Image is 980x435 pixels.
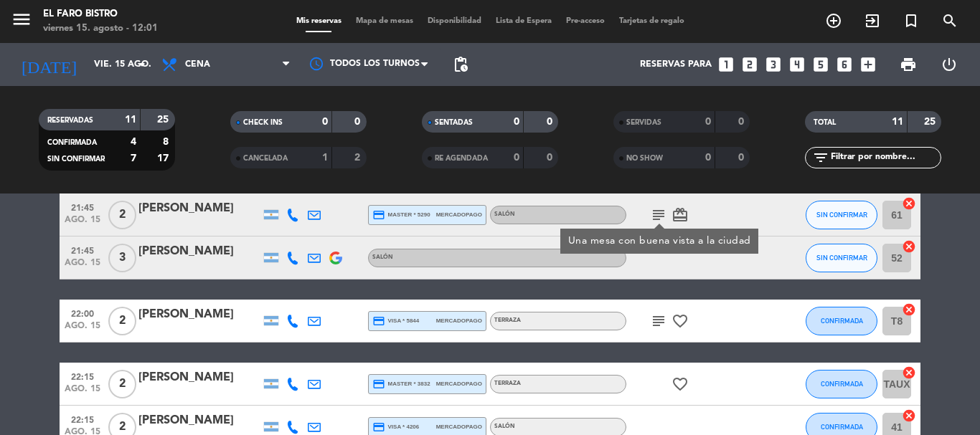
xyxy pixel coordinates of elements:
span: Salón [372,254,393,260]
strong: 0 [354,117,363,127]
span: pending_actions [452,56,469,73]
div: [PERSON_NAME] [138,411,260,430]
i: favorite_border [672,312,689,330]
span: 2 [108,307,136,335]
span: CONFIRMADA [47,139,97,146]
span: visa * 4206 [372,421,419,434]
span: Tarjetas de regalo [612,17,692,25]
strong: 17 [157,153,171,163]
strong: 2 [354,153,363,163]
i: card_giftcard [672,206,689,224]
strong: 11 [125,115,136,125]
i: looks_6 [835,55,854,74]
div: [PERSON_NAME] [138,305,260,324]
div: El Faro Bistro [43,7,158,21]
i: looks_4 [788,55,806,74]
span: visa * 5844 [372,315,419,328]
i: cancel [902,408,916,423]
strong: 8 [163,137,171,147]
strong: 0 [322,117,328,127]
span: 22:15 [65,368,100,384]
span: ago. 15 [65,384,100,401]
i: looks_one [717,55,735,74]
span: ago. 15 [65,258,100,274]
strong: 25 [157,115,171,125]
span: 21:45 [65,199,100,215]
span: CONFIRMADA [821,317,863,325]
i: subject [650,312,667,330]
span: Reservas para [640,59,712,70]
i: power_settings_new [941,56,958,73]
div: [PERSON_NAME] [138,199,260,218]
button: menu [11,9,32,35]
span: 22:00 [65,305,100,321]
span: NO SHOW [626,155,663,162]
span: Pre-acceso [559,17,612,25]
div: LOG OUT [928,43,969,86]
i: cancel [902,365,916,380]
div: Una mesa con buena vista a la ciudad [568,234,751,249]
span: CANCELADA [243,155,288,162]
strong: 1 [322,153,328,163]
img: google-logo.png [329,252,342,264]
span: RE AGENDADA [435,155,488,162]
span: 2 [108,201,136,229]
div: viernes 15. agosto - 12:01 [43,21,158,36]
i: cancel [902,302,916,317]
span: Terraza [494,317,521,323]
strong: 0 [514,117,519,127]
div: [PERSON_NAME] [138,242,260,261]
span: CONFIRMADA [821,380,863,388]
i: credit_card [372,421,385,434]
span: SIN CONFIRMAR [816,254,867,262]
span: mercadopago [436,316,482,325]
span: RESERVADAS [47,117,93,124]
strong: 0 [705,153,711,163]
strong: 0 [738,153,747,163]
span: ago. 15 [65,215,100,231]
span: mercadopago [436,379,482,388]
i: looks_3 [764,55,783,74]
strong: 25 [924,117,938,127]
span: mercadopago [436,210,482,219]
i: menu [11,9,32,30]
span: SENTADAS [435,119,473,126]
i: filter_list [812,149,829,166]
span: Mis reservas [289,17,349,25]
span: Salón [494,211,515,217]
span: ago. 15 [65,321,100,338]
span: SERVIDAS [626,119,661,126]
span: CONFIRMADA [821,423,863,431]
strong: 0 [547,153,555,163]
strong: 11 [892,117,903,127]
button: SIN CONFIRMAR [806,244,877,272]
i: credit_card [372,378,385,391]
i: favorite_border [672,376,689,393]
div: [PERSON_NAME] [138,368,260,387]
button: CONFIRMADA [806,307,877,335]
i: arrow_drop_down [133,56,151,73]
span: 2 [108,370,136,398]
span: SIN CONFIRMAR [816,211,867,219]
i: credit_card [372,315,385,328]
span: Lista de Espera [489,17,559,25]
strong: 0 [738,117,747,127]
i: cancel [902,239,916,254]
i: cancel [902,196,916,211]
button: SIN CONFIRMAR [806,201,877,229]
button: CONFIRMADA [806,370,877,398]
strong: 7 [131,153,136,163]
span: master * 3832 [372,378,430,391]
strong: 0 [705,117,711,127]
span: TOTAL [814,119,836,126]
input: Filtrar por nombre... [829,150,941,166]
i: looks_two [740,55,759,74]
i: looks_5 [811,55,830,74]
i: subject [650,206,667,224]
span: 21:45 [65,242,100,258]
i: [DATE] [11,49,87,80]
span: mercadopago [436,422,482,431]
i: credit_card [372,209,385,221]
span: Cena [185,59,210,70]
span: Terraza [494,381,521,386]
